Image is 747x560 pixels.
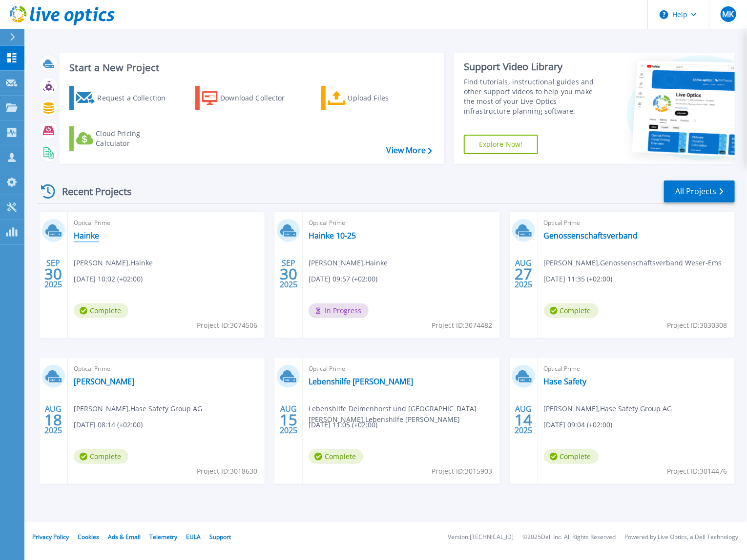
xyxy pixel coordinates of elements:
span: Optical Prime [309,363,494,374]
a: Telemetry [149,533,177,541]
div: SEP 2025 [44,256,62,292]
a: Support [209,533,231,541]
li: Version: [TECHNICAL_ID] [448,534,514,540]
span: [DATE] 09:57 (+02:00) [309,274,377,284]
span: Project ID: 3074506 [197,320,257,331]
span: Project ID: 3014476 [667,466,727,477]
span: Project ID: 3030308 [667,320,727,331]
span: Project ID: 3074482 [432,320,493,331]
a: Cloud Pricing Calculator [69,126,178,151]
span: [PERSON_NAME] , Hainke [309,258,388,268]
span: [DATE] 11:05 (+02:00) [309,420,377,430]
span: 27 [515,270,532,278]
div: Find tutorials, instructional guides and other support videos to help you make the most of your L... [464,77,605,116]
a: Ads & Email [108,533,141,541]
span: Complete [74,303,128,318]
span: [DATE] 09:04 (+02:00) [544,420,613,430]
a: Explore Now! [464,135,538,154]
span: 14 [515,416,532,424]
span: [DATE] 08:14 (+02:00) [74,420,143,430]
span: 18 [44,416,62,424]
h3: Start a New Project [69,62,432,73]
a: Privacy Policy [32,533,69,541]
span: Complete [309,449,363,464]
span: [PERSON_NAME] , Hase Safety Group AG [544,403,672,414]
div: Cloud Pricing Calculator [96,129,174,148]
span: Project ID: 3018630 [197,466,257,477]
span: Complete [74,449,128,464]
span: [PERSON_NAME] , Hainke [74,258,153,268]
span: Complete [544,449,599,464]
li: © 2025 Dell Inc. All Rights Reserved [522,534,616,540]
a: Hainke [74,231,99,240]
span: [PERSON_NAME] , Hase Safety Group AG [74,403,202,414]
div: Request a Collection [97,88,175,108]
span: Optical Prime [74,218,259,228]
div: Support Video Library [464,60,605,73]
span: [DATE] 11:35 (+02:00) [544,274,613,284]
div: Upload Files [348,88,426,108]
span: In Progress [309,303,369,318]
a: Lebenshilfe [PERSON_NAME] [309,377,413,386]
a: [PERSON_NAME] [74,377,134,386]
span: Optical Prime [309,218,494,228]
a: Request a Collection [69,86,178,110]
a: EULA [186,533,201,541]
span: 15 [280,416,297,424]
a: View More [387,146,432,155]
span: Project ID: 3015903 [432,466,493,477]
span: MK [722,10,734,18]
a: Cookies [78,533,99,541]
a: All Projects [664,180,735,202]
span: 30 [44,270,62,278]
span: Optical Prime [544,218,729,228]
span: Optical Prime [544,363,729,374]
span: Complete [544,303,599,318]
a: Hainke 10-25 [309,231,356,240]
li: Powered by Live Optics, a Dell Technology [624,534,738,540]
div: Download Collector [220,88,298,108]
a: Upload Files [321,86,430,110]
div: AUG 2025 [44,402,62,438]
span: [PERSON_NAME] , Genossenschaftsverband Weser-Ems [544,258,722,268]
a: Genossenschaftsverband [544,231,638,240]
div: SEP 2025 [279,256,298,292]
span: [DATE] 10:02 (+02:00) [74,274,143,284]
a: Hase Safety [544,377,587,386]
span: Optical Prime [74,363,259,374]
a: Download Collector [195,86,304,110]
div: AUG 2025 [514,402,533,438]
span: Lebenshilfe Delmenhorst und [GEOGRAPHIC_DATA][PERSON_NAME] , Lebenshilfe [PERSON_NAME] [309,403,499,425]
div: AUG 2025 [279,402,298,438]
div: AUG 2025 [514,256,533,292]
span: 30 [280,270,297,278]
div: Recent Projects [38,180,145,203]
